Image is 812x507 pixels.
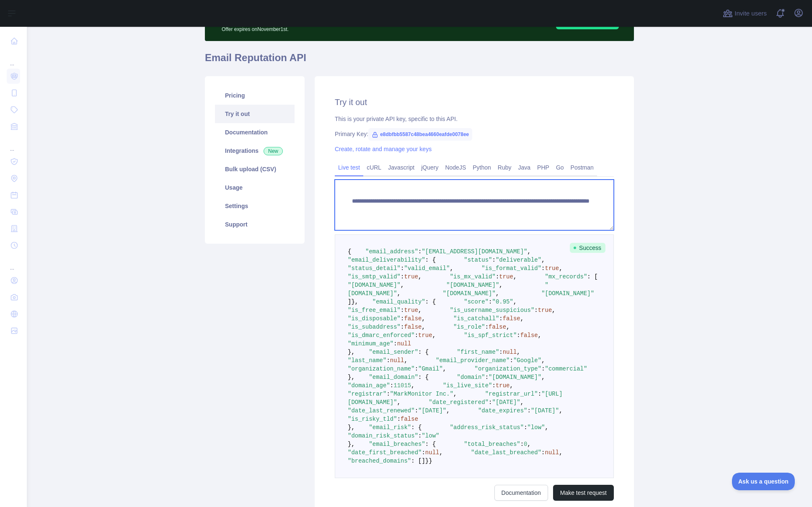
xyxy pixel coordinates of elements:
[425,441,436,448] span: : {
[559,449,562,456] span: ,
[411,458,425,464] span: : []
[335,161,363,174] a: Live test
[401,324,404,330] span: :
[348,441,355,448] span: },
[541,290,594,297] span: "[DOMAIN_NAME]"
[348,424,355,431] span: },
[464,299,489,305] span: "score"
[443,382,492,389] span: "is_live_site"
[205,51,634,71] h1: Email Reputation API
[401,265,404,272] span: :
[401,273,404,280] span: :
[496,382,510,389] span: true
[492,382,496,389] span: :
[415,365,418,372] span: :
[365,248,418,255] span: "email_address"
[545,449,559,456] span: null
[393,382,411,389] span: 11015
[390,382,393,389] span: :
[513,299,517,305] span: ,
[446,407,450,414] span: ,
[372,299,425,305] span: "email_quality"
[492,399,520,406] span: "[DATE]"
[418,432,422,439] span: :
[348,374,355,381] span: },
[348,365,415,372] span: "organization_name"
[545,424,548,431] span: ,
[494,161,515,174] a: Ruby
[432,332,436,339] span: ,
[515,161,534,174] a: Java
[489,374,541,381] span: "[DOMAIN_NAME]"
[439,449,442,456] span: ,
[450,307,535,314] span: "is_username_suspicious"
[553,161,567,174] a: Go
[348,449,422,456] span: "date_first_breached"
[469,161,494,174] a: Python
[418,365,443,372] span: "Gmail"
[443,290,496,297] span: "[DOMAIN_NAME]"
[401,416,418,422] span: false
[450,265,453,272] span: ,
[541,365,545,372] span: :
[478,407,528,414] span: "date_expires"
[348,248,351,255] span: {
[485,391,538,397] span: "registrar_url"
[496,290,499,297] span: ,
[369,441,425,448] span: "email_breaches"
[401,282,404,288] span: ,
[415,407,418,414] span: :
[404,324,422,330] span: false
[335,115,614,123] div: This is your private API key, specific to this API.
[348,332,415,339] span: "is_dmarc_enforced"
[348,340,393,347] span: "minimum_age"
[397,340,411,347] span: null
[457,349,499,355] span: "first_name"
[215,215,295,234] a: Support
[215,86,295,105] a: Pricing
[7,50,20,67] div: ...
[517,332,520,339] span: :
[348,349,355,355] span: },
[567,161,597,174] a: Postman
[348,458,411,464] span: "breached_domains"
[510,382,513,389] span: ,
[513,357,541,364] span: "Google"
[450,273,496,280] span: "is_mx_valid"
[404,357,407,364] span: ,
[446,282,499,288] span: "[DOMAIN_NAME]"
[429,399,489,406] span: "date_registered"
[436,357,509,364] span: "email_provider_name"
[474,365,541,372] span: "organization_type"
[485,374,489,381] span: :
[545,365,587,372] span: "commercial"
[492,257,496,263] span: :
[464,332,517,339] span: "is_spf_strict"
[528,424,545,431] span: "low"
[422,449,425,456] span: :
[559,407,562,414] span: ,
[510,357,513,364] span: :
[351,299,358,305] span: },
[385,161,418,174] a: Javascript
[215,142,295,160] a: Integrations New
[393,340,397,347] span: :
[489,324,506,330] span: false
[418,407,446,414] span: "[DATE]"
[386,357,390,364] span: :
[348,307,401,314] span: "is_free_email"
[215,123,295,142] a: Documentation
[418,307,422,314] span: ,
[517,349,520,355] span: ,
[481,265,541,272] span: "is_format_valid"
[520,332,538,339] span: false
[528,248,531,255] span: ,
[541,449,545,456] span: :
[520,441,524,448] span: :
[541,357,545,364] span: ,
[499,315,502,322] span: :
[397,399,401,406] span: ,
[528,441,531,448] span: ,
[513,273,517,280] span: ,
[464,257,492,263] span: "status"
